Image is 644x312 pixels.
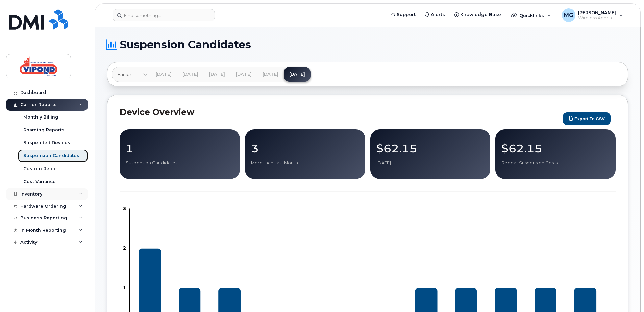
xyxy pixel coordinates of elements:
span: Earlier [117,71,131,78]
p: Repeat Suspension Costs [501,160,610,166]
h2: Device Overview [120,107,560,117]
a: [DATE] [230,67,257,82]
tspan: 1 [123,285,126,290]
p: 3 [251,142,359,154]
p: $62.15 [501,142,610,154]
tspan: 3 [123,206,126,211]
a: [DATE] [284,67,311,82]
a: [DATE] [177,67,204,82]
p: Suspension Candidates [126,160,234,166]
span: Suspension Candidates [120,40,251,50]
tspan: 2 [123,245,126,251]
p: More than Last Month [251,160,359,166]
p: [DATE] [376,160,485,166]
a: [DATE] [150,67,177,82]
a: [DATE] [257,67,284,82]
button: Export to CSV [563,112,611,125]
p: 1 [126,142,234,154]
p: $62.15 [376,142,485,154]
a: Earlier [112,67,148,82]
a: [DATE] [204,67,230,82]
